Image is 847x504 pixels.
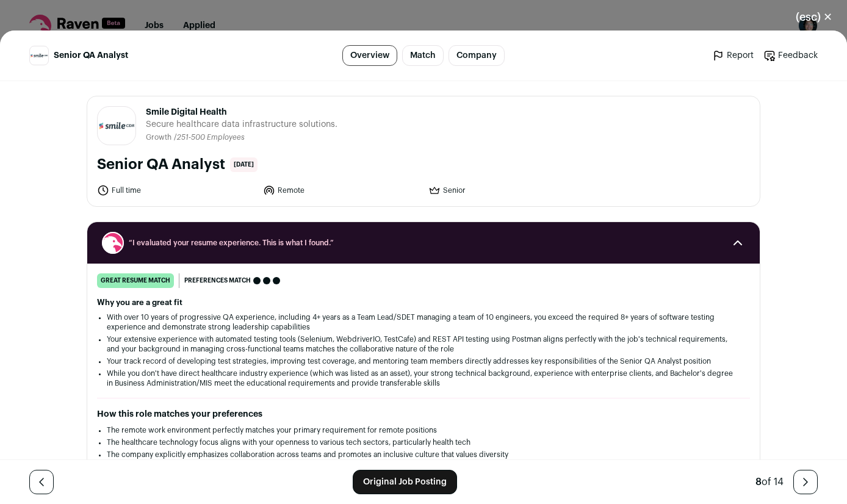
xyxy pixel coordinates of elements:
[107,356,740,366] li: Your track record of developing test strategies, improving test coverage, and mentoring team memb...
[30,53,48,58] img: a9532af437a511674463e8a0fddb665ca385b5e809c607faf535cce6f37098ce.png
[174,133,245,142] li: /
[107,437,740,447] li: The healthcare technology focus aligns with your openness to various tech sectors, particularly h...
[107,312,740,332] li: With over 10 years of progressive QA experience, including 4+ years as a Team Lead/SDET managing ...
[97,155,225,175] h1: Senior QA Analyst
[342,45,397,66] a: Overview
[177,134,245,141] span: 251-500 Employees
[146,133,174,142] li: Growth
[402,45,444,66] a: Match
[763,49,818,62] a: Feedback
[755,477,762,487] span: 8
[263,184,422,196] li: Remote
[54,49,128,62] span: Senior QA Analyst
[781,4,847,31] button: Close modal
[107,334,740,354] li: Your extensive experience with automated testing tools (Selenium, WebdriverIO, TestCafe) and REST...
[107,369,740,388] li: While you don't have direct healthcare industry experience (which was listed as an asset), your s...
[755,475,784,489] div: of 14
[146,118,337,131] span: Secure healthcare data infrastructure solutions.
[129,238,718,248] span: “I evaluated your resume experience. This is what I found.”
[97,408,750,420] h2: How this role matches your preferences
[97,184,256,196] li: Full time
[107,450,740,459] li: The company explicitly emphasizes collaboration across teams and promotes an inclusive culture th...
[98,121,135,131] img: a9532af437a511674463e8a0fddb665ca385b5e809c607faf535cce6f37098ce.png
[97,273,174,288] div: great resume match
[184,275,251,287] span: Preferences match
[428,184,587,196] li: Senior
[449,45,505,66] a: Company
[712,49,754,62] a: Report
[230,157,258,172] span: [DATE]
[353,470,457,494] a: Original Job Posting
[97,298,750,308] h2: Why you are a great fit
[146,106,337,118] span: Smile Digital Health
[107,425,740,435] li: The remote work environment perfectly matches your primary requirement for remote positions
